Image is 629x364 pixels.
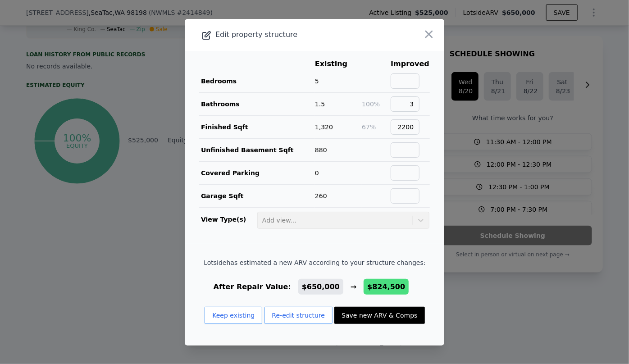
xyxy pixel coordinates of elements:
span: $824,500 [367,282,405,291]
button: Re-edit structure [264,307,333,324]
span: $650,000 [302,282,340,291]
button: Save new ARV & Comps [334,307,424,324]
td: Bathrooms [199,92,314,115]
span: 0 [315,169,319,177]
td: View Type(s) [199,208,257,229]
td: Garage Sqft [199,184,314,207]
span: 880 [315,146,327,154]
span: Lotside has estimated a new ARV according to your structure changes: [204,258,425,267]
span: 67% [362,123,376,131]
div: Edit property structure [185,28,392,41]
span: 1,320 [315,123,333,131]
span: 260 [315,192,327,200]
td: Covered Parking [199,161,314,184]
span: 5 [315,77,319,85]
button: Keep existing [205,307,262,324]
div: After Repair Value: → [204,282,425,292]
td: Finished Sqft [199,115,314,138]
td: Bedrooms [199,70,314,93]
span: 1.5 [315,100,325,108]
th: Improved [390,58,430,70]
th: Existing [314,58,361,70]
td: Unfinished Basement Sqft [199,138,314,161]
span: 100% [362,100,380,108]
